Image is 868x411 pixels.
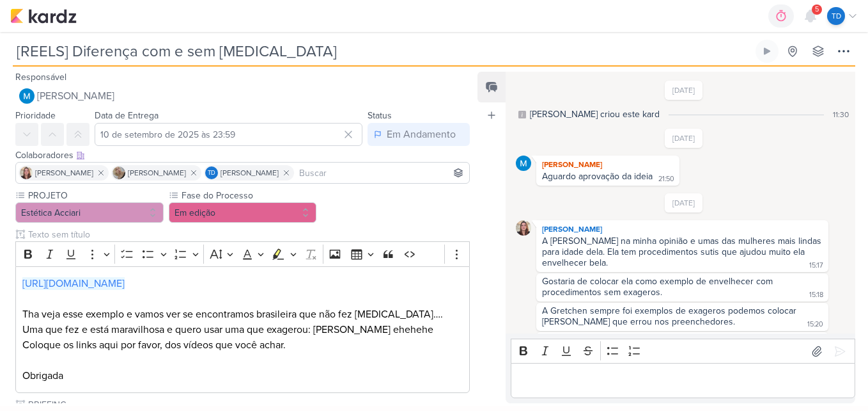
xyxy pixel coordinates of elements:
div: Colaboradores [15,149,470,162]
label: Data de Entrega [95,110,159,121]
div: [PERSON_NAME] criou este kard [530,108,660,121]
label: Status [368,110,392,121]
input: Select a date [95,123,362,146]
p: Obrigada [22,368,463,383]
label: Fase do Processo [180,189,317,202]
div: Ligar relógio [762,46,772,56]
div: Editor toolbar [15,241,470,266]
p: Td [832,10,841,22]
div: 15:20 [807,319,823,330]
span: [PERSON_NAME] [221,167,279,179]
button: Estética Acciari [15,202,164,223]
div: A [PERSON_NAME] na minha opinião e umas das mulheres mais lindas para idade dela. Ela tem procedi... [542,236,824,268]
p: Td [208,170,215,177]
label: Prioridade [15,110,56,121]
img: Tatiane Acciari [20,166,33,179]
div: Gostaria de colocar ela como exemplo de envelhecer com procedimentos sem exageros. [542,276,775,298]
div: 15:18 [809,290,823,300]
button: [PERSON_NAME] [15,85,470,108]
img: MARIANA MIRANDA [19,88,35,104]
input: Kard Sem Título [13,40,753,63]
input: Texto sem título [26,228,470,241]
p: Tha veja esse exemplo e vamos ver se encontramos brasileira que não fez [MEDICAL_DATA]…. [22,307,463,322]
button: Em Andamento [368,123,470,146]
div: A Gretchen sempre foi exemplos de exageros podemos colocar [PERSON_NAME] que errou nos preenchedo... [542,305,799,327]
span: [PERSON_NAME] [37,88,114,104]
p: Coloque os links aqui por favor, dos vídeos que você achar. [22,337,463,353]
div: Editor toolbar [511,339,855,364]
div: 11:30 [833,109,849,120]
img: kardz.app [10,8,77,24]
span: 5 [815,4,819,15]
img: Tatiane Acciari [516,220,531,236]
p: Uma que fez e está maravilhosa e quero usar uma que exagerou: [PERSON_NAME] ehehehe [22,322,463,337]
div: Em Andamento [387,127,456,142]
a: [URL][DOMAIN_NAME] [22,277,125,290]
img: MARIANA MIRANDA [516,156,531,171]
span: [PERSON_NAME] [35,167,93,179]
div: 21:50 [658,174,674,184]
label: PROJETO [27,189,164,202]
div: Thais de carvalho [827,7,845,25]
input: Buscar [297,165,467,181]
div: 15:17 [809,261,823,271]
label: Responsável [15,72,66,83]
button: Em edição [169,202,317,223]
div: Editor editing area: main [15,266,470,394]
div: Editor editing area: main [511,363,855,398]
div: [PERSON_NAME] [539,158,677,171]
div: Thais de carvalho [205,166,218,179]
div: [PERSON_NAME] [539,223,826,236]
div: Aguardo aprovação da ideia [542,171,653,182]
span: [PERSON_NAME] [128,167,186,179]
img: Sarah Violante [112,166,125,179]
